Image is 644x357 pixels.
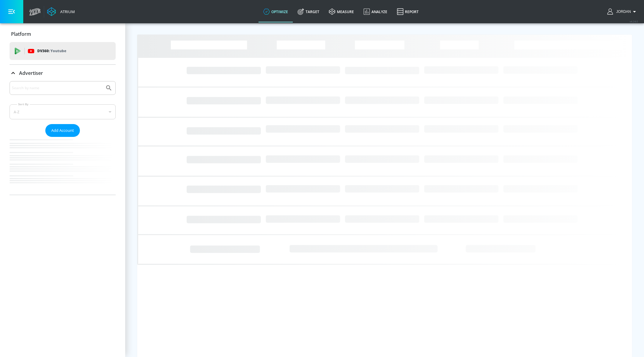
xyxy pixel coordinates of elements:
div: Advertiser [10,81,116,195]
div: Platform [10,26,116,42]
input: Search by name [12,84,102,92]
nav: list of Advertiser [10,137,116,195]
a: Report [392,1,423,22]
div: DV360: Youtube [10,42,116,60]
button: Add Account [45,124,80,137]
a: Atrium [47,7,75,16]
p: DV360: [37,48,66,54]
a: Analyze [359,1,392,22]
span: Add Account [51,127,74,134]
div: Atrium [58,9,75,14]
button: Jordan [607,8,638,15]
span: v 4.24.0 [630,20,638,23]
p: Platform [11,31,31,37]
a: Target [293,1,324,22]
label: Sort By [17,102,30,106]
p: Youtube [50,48,66,54]
span: login as: jordan.newton@zefr.com [614,10,631,14]
a: measure [324,1,359,22]
div: Advertiser [10,65,116,81]
div: A-Z [10,104,116,119]
p: Advertiser [19,70,43,76]
a: optimize [258,1,293,22]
